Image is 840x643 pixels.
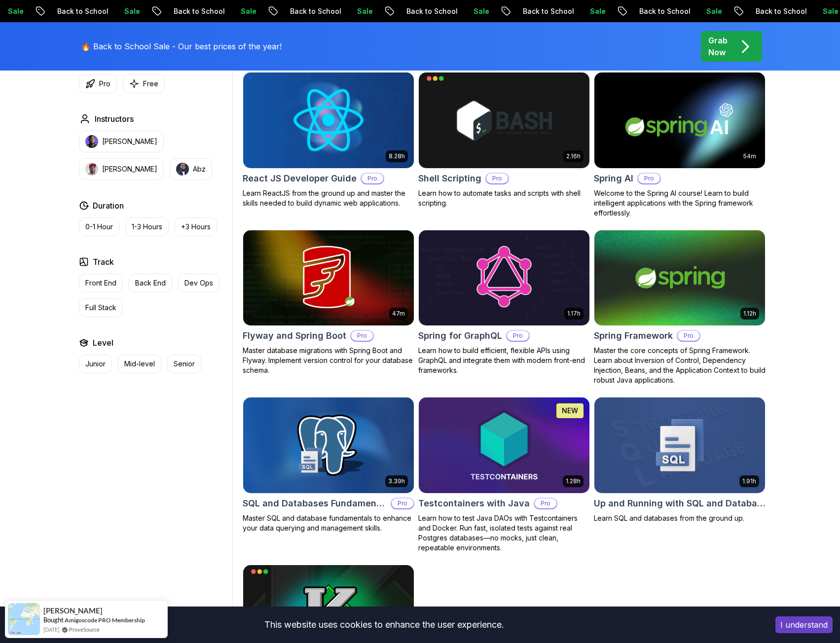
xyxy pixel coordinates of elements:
button: instructor img[PERSON_NAME] [79,158,164,180]
p: Learn how to automate tasks and scripts with shell scripting. [418,188,590,208]
p: 1.28h [566,477,581,485]
h2: Spring AI [594,172,633,185]
button: 1-3 Hours [125,217,169,236]
p: Learn how to build efficient, flexible APIs using GraphQL and integrate them with modern front-en... [418,346,590,375]
p: Back to School [513,6,580,16]
p: Pro [99,79,110,89]
img: Spring Framework card [594,230,765,326]
button: +3 Hours [175,217,217,236]
p: Master SQL and database fundamentals to enhance your data querying and management skills. [243,513,414,533]
a: Flyway and Spring Boot card47mFlyway and Spring BootProMaster database migrations with Spring Boo... [243,230,414,376]
button: Accept cookies [775,616,833,633]
p: 1.91h [742,477,756,485]
h2: Flyway and Spring Boot [243,329,346,343]
p: 1-3 Hours [132,222,162,232]
a: React JS Developer Guide card8.28hReact JS Developer GuideProLearn ReactJS from the ground up and... [243,72,414,208]
img: Testcontainers with Java card [419,397,589,493]
p: Front End [85,278,116,288]
h2: Up and Running with SQL and Databases [594,497,766,510]
a: Spring AI card54mSpring AIProWelcome to the Spring AI course! Learn to build intelligent applicat... [594,72,766,218]
img: Shell Scripting card [419,72,589,168]
p: 8.28h [389,152,405,160]
p: Back to School [746,6,813,16]
p: Master the core concepts of Spring Framework. Learn about Inversion of Control, Dependency Inject... [594,346,766,385]
button: instructor imgAbz [170,158,212,180]
p: Back to School [47,6,114,16]
button: Senior [167,355,201,373]
p: Welcome to the Spring AI course! Learn to build intelligent applications with the Spring framewor... [594,188,766,218]
img: instructor img [85,135,98,148]
h2: Instructors [95,113,134,125]
p: Sale [464,6,495,16]
p: 🔥 Back to School Sale - Our best prices of the year! [81,40,282,52]
img: Up and Running with SQL and Databases card [594,397,765,493]
img: SQL and Databases Fundamentals card [243,397,414,493]
p: [PERSON_NAME] [102,164,157,174]
button: Pro [79,74,117,93]
h2: Duration [93,200,124,212]
p: Back End [135,278,166,288]
button: 0-1 Hour [79,217,119,236]
img: instructor img [176,163,189,176]
p: Sale [347,6,379,16]
span: [DATE] [43,625,59,634]
h2: Spring Framework [594,329,673,343]
h2: SQL and Databases Fundamentals [243,497,387,510]
img: Flyway and Spring Boot card [239,228,418,328]
button: Dev Ops [178,274,219,292]
p: 54m [743,152,756,160]
p: Pro [486,174,508,183]
button: Junior [79,355,112,373]
span: Bought [43,616,64,624]
h2: Spring for GraphQL [418,329,502,343]
p: 0-1 Hour [85,222,113,232]
img: React JS Developer Guide card [243,72,414,168]
p: Sale [231,6,262,16]
img: instructor img [85,163,98,176]
h2: Shell Scripting [418,172,481,185]
p: 1.12h [743,310,756,318]
p: Dev Ops [184,278,213,288]
p: Back to School [397,6,464,16]
p: Sale [114,6,146,16]
p: Learn ReactJS from the ground up and master the skills needed to build dynamic web applications. [243,188,414,208]
a: Shell Scripting card2.16hShell ScriptingProLearn how to automate tasks and scripts with shell scr... [418,72,590,208]
p: +3 Hours [181,222,211,232]
p: Pro [678,331,699,341]
p: Mid-level [124,359,155,369]
p: Free [143,79,158,89]
button: Front End [79,274,123,292]
p: Grab Now [708,35,728,58]
p: Pro [351,331,373,341]
p: [PERSON_NAME] [102,137,157,146]
a: ProveSource [69,625,100,634]
p: Pro [362,174,383,183]
p: Master database migrations with Spring Boot and Flyway. Implement version control for your databa... [243,346,414,375]
a: Testcontainers with Java card1.28hNEWTestcontainers with JavaProLearn how to test Java DAOs with ... [418,397,590,553]
p: 1.17h [567,310,581,318]
div: This website uses cookies to enhance the user experience. [7,614,761,636]
p: 2.16h [566,152,581,160]
p: 47m [392,310,405,318]
button: Free [123,74,165,93]
h2: Testcontainers with Java [418,497,530,510]
h2: Track [93,256,114,268]
p: Full Stack [85,303,116,313]
img: provesource social proof notification image [8,603,40,635]
p: Back to School [280,6,347,16]
a: Spring Framework card1.12hSpring FrameworkProMaster the core concepts of Spring Framework. Learn ... [594,230,766,386]
h2: Level [93,337,113,349]
button: Back End [129,274,172,292]
a: Amigoscode PRO Membership [65,616,145,624]
p: Sale [580,6,612,16]
a: Spring for GraphQL card1.17hSpring for GraphQLProLearn how to build efficient, flexible APIs usin... [418,230,590,376]
p: Senior [174,359,195,369]
p: Learn SQL and databases from the ground up. [594,513,766,523]
button: Mid-level [118,355,161,373]
p: Back to School [164,6,231,16]
p: Back to School [629,6,696,16]
img: Spring AI card [594,72,765,168]
p: Sale [696,6,728,16]
a: Up and Running with SQL and Databases card1.91hUp and Running with SQL and DatabasesLearn SQL and... [594,397,766,523]
p: Pro [392,499,413,508]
